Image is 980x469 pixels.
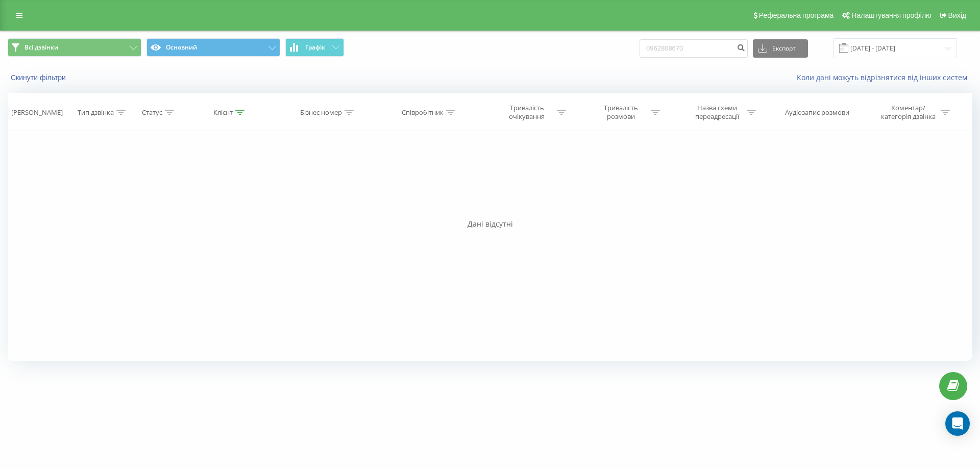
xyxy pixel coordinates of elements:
div: Тривалість очікування [500,104,554,121]
span: Графік [305,44,325,51]
div: Бізнес номер [300,108,342,117]
button: Графік [285,38,344,57]
button: Експорт [753,39,808,58]
span: Всі дзвінки [24,43,58,52]
div: Статус [142,108,162,117]
div: Співробітник [402,108,444,117]
div: Тривалість розмови [594,104,648,121]
a: Коли дані можуть відрізнятися вiд інших систем [797,72,972,82]
button: Скинути фільтри [8,73,71,82]
div: Аудіозапис розмови [785,108,849,117]
input: Пошук за номером [640,39,748,58]
div: Назва схеми переадресації [690,104,744,121]
div: Клієнт [213,108,233,117]
button: Основний [146,38,280,57]
div: [PERSON_NAME] [11,108,63,117]
span: Реферальна програма [759,11,834,19]
button: Всі дзвінки [8,38,141,57]
span: Вихід [948,11,966,19]
div: Коментар/категорія дзвінка [878,104,938,121]
div: Дані відсутні [8,219,972,229]
span: Налаштування профілю [851,11,931,19]
div: Open Intercom Messenger [945,411,970,436]
div: Тип дзвінка [78,108,114,117]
